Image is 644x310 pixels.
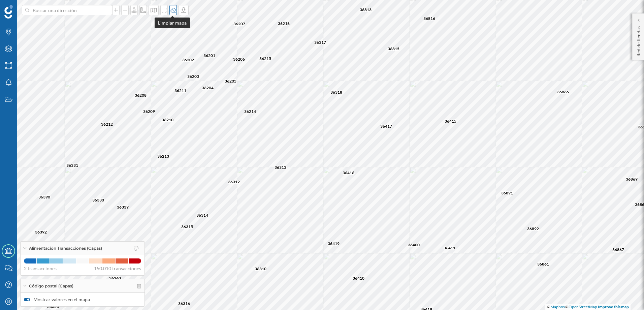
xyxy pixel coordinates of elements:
[598,304,629,309] a: Improve this map
[24,296,141,303] label: Mostrar valores en el mapa
[545,304,631,310] div: © ©
[94,265,141,272] span: 150.010 transacciones
[13,5,37,11] span: Soporte
[550,304,565,309] a: Mapbox
[29,245,102,251] span: Alimentación Transacciones (Capas)
[4,5,13,19] img: Geoblink Logo
[569,304,597,309] a: OpenStreetMap
[635,24,642,57] p: Red de tiendas
[155,18,190,28] div: Limpiar mapa
[29,283,73,289] span: Código postal (Capas)
[24,265,57,272] span: 2 transacciones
